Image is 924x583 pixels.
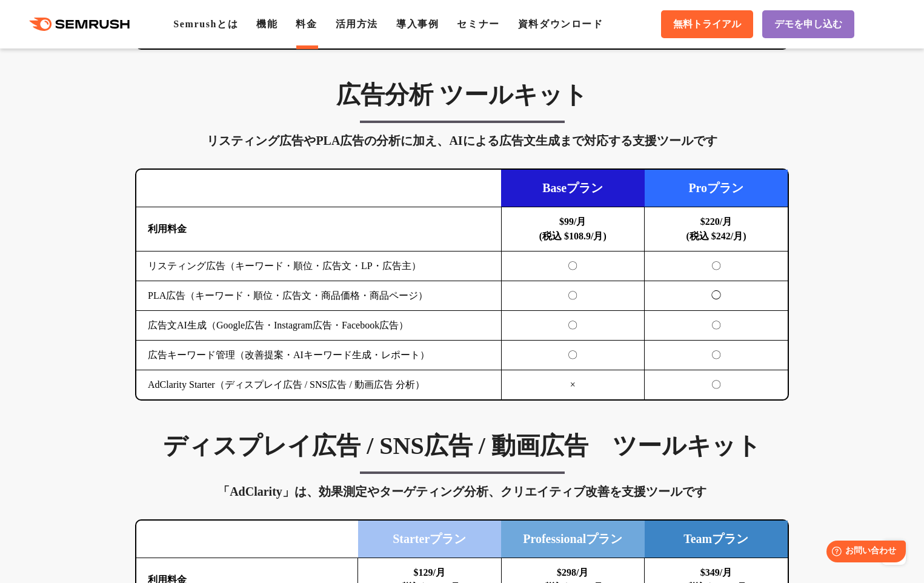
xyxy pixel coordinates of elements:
a: セミナー [457,19,499,29]
td: Teamプラン [645,521,788,558]
h3: 広告分析 ツールキット [135,80,789,110]
div: 「AdClarity」は、効果測定やターゲティング分析、クリエイティブ改善を支援ツールです [135,482,789,501]
td: 〇 [501,252,645,281]
td: 〇 [645,252,788,281]
a: 機能 [256,19,278,29]
td: リスティング広告（キーワード・順位・広告文・LP・広告主） [136,252,501,281]
a: 料金 [296,19,317,29]
td: 〇 [501,281,645,311]
td: PLA広告（キーワード・順位・広告文・商品価格・商品ページ） [136,281,501,311]
td: 〇 [645,370,788,400]
a: デモを申し込む [762,10,854,38]
td: AdClarity Starter（ディスプレイ広告 / SNS広告 / 動画広告 分析） [136,370,501,400]
a: Semrushとは [173,19,238,29]
td: × [501,370,645,400]
td: 広告文AI生成（Google広告・Instagram広告・Facebook広告） [136,311,501,341]
b: 利用料金 [148,224,187,234]
iframe: Help widget launcher [816,536,911,570]
span: 無料トライアル [673,18,741,31]
td: Starterプラン [358,521,502,558]
td: ◯ [645,281,788,311]
span: デモを申し込む [774,18,842,31]
td: 〇 [645,311,788,341]
td: Baseプラン [501,170,645,207]
td: 〇 [501,311,645,341]
td: 広告キーワード管理（改善提案・AIキーワード生成・レポート） [136,341,501,370]
a: 無料トライアル [661,10,753,38]
a: 活用方法 [336,19,378,29]
a: 導入事例 [396,19,439,29]
td: 〇 [645,341,788,370]
td: 〇 [501,341,645,370]
a: 資料ダウンロード [518,19,603,29]
td: Proプラン [645,170,788,207]
td: Professionalプラン [501,521,645,558]
b: $99/月 (税込 $108.9/月) [539,216,607,241]
div: リスティング広告やPLA広告の分析に加え、AIによる広告文生成まで対応する支援ツールです [135,131,789,150]
b: $220/月 (税込 $242/月) [686,216,746,241]
h3: ディスプレイ広告 / SNS広告 / 動画広告 ツールキット [135,431,789,461]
